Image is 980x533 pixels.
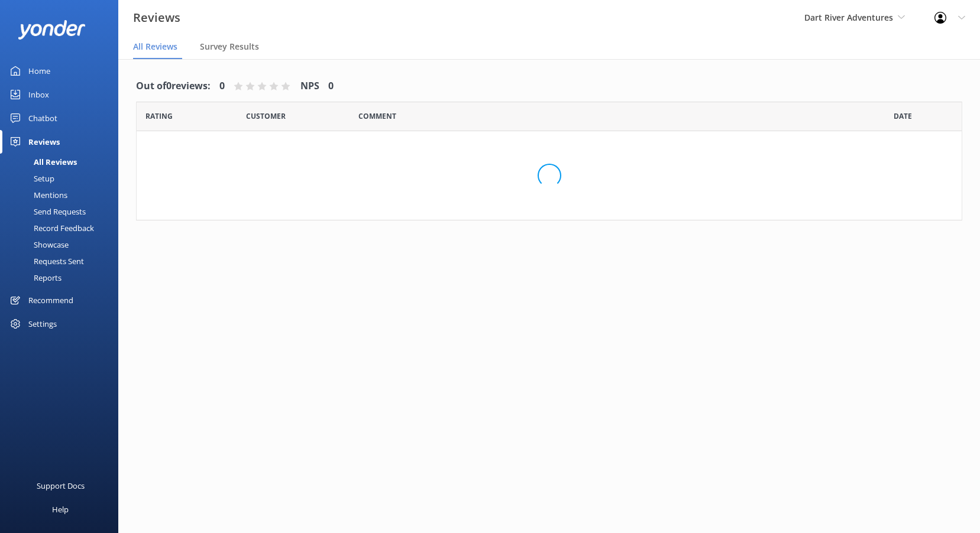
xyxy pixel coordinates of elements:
div: Help [52,498,69,521]
span: All Reviews [133,41,177,53]
img: yonder-white-logo.png [18,20,86,40]
h4: Out of 0 reviews: [136,79,211,94]
h4: 0 [328,79,334,94]
div: Inbox [28,83,49,106]
div: Showcase [7,236,69,253]
div: Setup [7,170,54,187]
a: Reports [7,269,118,286]
div: Support Docs [37,474,85,498]
h4: NPS [300,79,319,94]
div: Requests Sent [7,253,84,269]
h4: 0 [219,79,225,94]
div: Record Feedback [7,220,94,236]
span: Dart River Adventures [804,12,893,23]
div: Send Requests [7,203,86,220]
div: Recommend [28,288,73,312]
span: Question [358,110,396,122]
div: Home [28,59,50,83]
div: Reports [7,269,62,286]
span: Date [246,110,286,122]
div: Settings [28,312,57,336]
a: Record Feedback [7,220,118,236]
a: Showcase [7,236,118,253]
a: Setup [7,170,118,187]
div: Chatbot [28,106,57,130]
a: All Reviews [7,154,118,170]
a: Mentions [7,187,118,203]
span: Survey Results [200,41,259,53]
a: Requests Sent [7,253,118,269]
a: Send Requests [7,203,118,220]
span: Date [145,110,173,122]
div: Mentions [7,187,67,203]
h3: Reviews [133,8,180,27]
div: Reviews [28,130,60,154]
span: Date [894,110,912,122]
div: All Reviews [7,154,77,170]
